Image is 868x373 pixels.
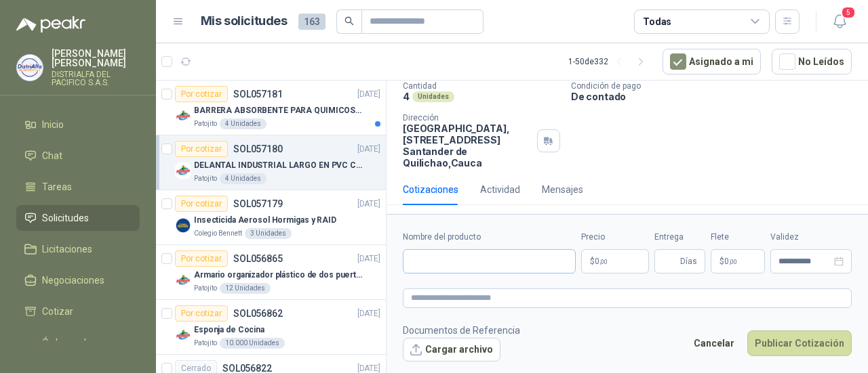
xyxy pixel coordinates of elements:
[220,283,271,294] div: 12 Unidades
[770,231,852,244] label: Validez
[194,159,363,172] p: DELANTAL INDUSTRIAL LARGO EN PVC COLOR AMARILLO
[16,205,140,231] a: Solicitudes
[245,228,292,239] div: 3 Unidades
[175,327,191,343] img: Company Logo
[729,258,737,265] span: ,00
[403,338,500,362] button: Cargar archivo
[175,305,228,322] div: Por cotizar
[403,113,532,123] p: Dirección
[175,162,191,179] img: Company Logo
[156,245,386,300] a: Por cotizarSOL056865[DATE] Company LogoArmario organizador plástico de dos puertas de acuerdo a l...
[772,49,852,74] button: No Leídos
[595,257,608,265] span: 0
[403,231,576,244] label: Nombre del producto
[841,6,856,19] span: 5
[643,14,671,29] div: Todas
[52,49,140,68] p: [PERSON_NAME] [PERSON_NAME]
[680,250,697,273] span: Días
[194,283,217,294] p: Patojito
[357,307,380,320] p: [DATE]
[17,55,43,81] img: Company Logo
[719,257,724,265] span: $
[201,12,288,31] h1: Mis solicitudes
[194,173,217,184] p: Patojito
[42,211,89,225] span: Solicitudes
[194,228,242,239] p: Colegio Bennett
[403,123,532,169] p: [GEOGRAPHIC_DATA], [STREET_ADDRESS] Santander de Quilichao , Cauca
[16,267,140,293] a: Negociaciones
[16,143,140,169] a: Chat
[156,300,386,355] a: Por cotizarSOL056862[DATE] Company LogoEsponja de CocinaPatojito10.000 Unidades
[233,89,283,99] p: SOL057181
[194,269,363,282] p: Armario organizador plástico de dos puertas de acuerdo a la imagen adjunta
[42,304,73,319] span: Cotizar
[220,173,267,184] div: 4 Unidades
[194,104,363,117] p: BARRERA ABSORBENTE PARA QUIMICOS (DERRAME DE HIPOCLORITO)
[42,273,104,288] span: Negociaciones
[403,182,458,197] div: Cotizaciones
[175,196,228,212] div: Por cotizar
[357,143,380,156] p: [DATE]
[16,174,140,200] a: Tareas
[581,249,649,273] p: $0,00
[194,324,264,336] p: Esponja de Cocina
[571,91,863,102] p: De contado
[16,112,140,137] a: Inicio
[298,14,325,30] span: 163
[156,190,386,245] a: Por cotizarSOL057179[DATE] Company LogoInsecticida Aerosol Hormigas y RAIDColegio Bennett3 Unidades
[194,338,217,349] p: Patojito
[724,257,737,265] span: 0
[194,214,336,227] p: Insecticida Aerosol Hormigas y RAID
[412,91,454,102] div: Unidades
[568,51,652,72] div: 1 - 50 de 332
[220,118,267,129] div: 4 Unidades
[16,16,85,32] img: Logo peakr
[542,182,583,197] div: Mensajes
[42,179,72,194] span: Tareas
[747,330,852,356] button: Publicar Cotización
[711,231,765,244] label: Flete
[403,323,520,338] p: Documentos de Referencia
[16,299,140,324] a: Cotizar
[16,330,140,370] a: Órdenes de Compra
[16,236,140,262] a: Licitaciones
[233,309,283,318] p: SOL056862
[403,91,410,102] p: 4
[42,117,64,132] span: Inicio
[42,242,92,257] span: Licitaciones
[175,141,228,157] div: Por cotizar
[654,231,705,244] label: Entrega
[571,81,863,91] p: Condición de pago
[581,231,649,244] label: Precio
[663,49,761,74] button: Asignado a mi
[52,70,140,87] p: DISTRIALFA DEL PACIFICO S.A.S.
[175,250,228,267] div: Por cotizar
[344,16,354,26] span: search
[42,335,127,365] span: Órdenes de Compra
[711,249,765,273] p: $ 0,00
[233,144,283,154] p: SOL057180
[357,198,380,211] p: [DATE]
[156,81,386,135] a: Por cotizarSOL057181[DATE] Company LogoBARRERA ABSORBENTE PARA QUIMICOS (DERRAME DE HIPOCLORITO)P...
[156,135,386,190] a: Por cotizarSOL057180[DATE] Company LogoDELANTAL INDUSTRIAL LARGO EN PVC COLOR AMARILLOPatojito4 U...
[686,330,742,356] button: Cancelar
[175,217,191,234] img: Company Logo
[42,148,62,163] span: Chat
[599,258,608,265] span: ,00
[194,118,217,129] p: Patojito
[175,86,228,102] div: Por cotizar
[233,254,283,263] p: SOL056865
[357,253,380,265] p: [DATE]
[827,9,852,34] button: 5
[220,338,285,349] div: 10.000 Unidades
[222,364,272,373] p: SOL056822
[403,81,560,91] p: Cantidad
[357,88,380,101] p: [DATE]
[175,272,191,288] img: Company Logo
[480,182,520,197] div: Actividad
[175,108,191,124] img: Company Logo
[233,199,283,209] p: SOL057179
